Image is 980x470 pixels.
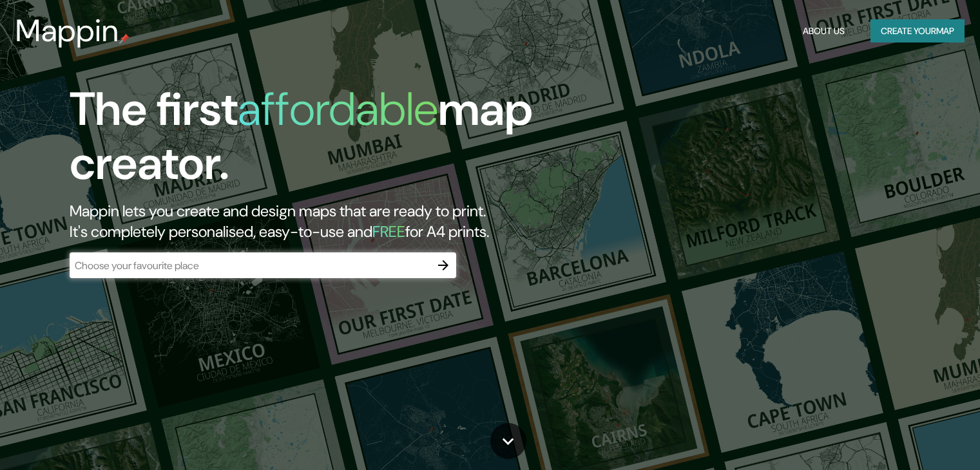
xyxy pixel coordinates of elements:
iframe: Help widget launcher [865,420,966,456]
img: mappin-pin [119,33,130,44]
h3: Mappin [15,13,119,49]
h2: Mappin lets you create and design maps that are ready to print. It's completely personalised, eas... [70,201,560,242]
h5: FREE [372,221,405,241]
h1: affordable [238,79,438,139]
button: Create yourmap [870,19,965,43]
h1: The first map creator. [70,82,560,201]
input: Choose your favourite place [70,258,430,273]
button: About Us [798,19,850,43]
